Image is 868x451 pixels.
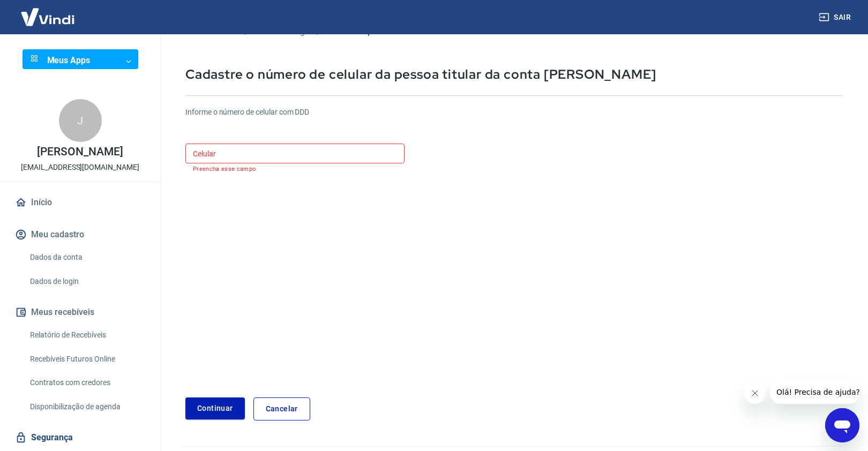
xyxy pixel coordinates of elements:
[770,380,859,404] iframe: Mensagem da empresa
[37,146,123,157] p: [PERSON_NAME]
[185,66,842,82] p: Cadastre o número de celular da pessoa titular da conta [PERSON_NAME]
[59,99,102,142] div: J
[26,246,147,268] a: Dados da conta
[26,396,147,418] a: Disponibilização de agenda
[185,107,842,118] h6: Informe o número de celular com DDD
[13,426,147,449] a: Segurança
[13,191,147,214] a: Início
[21,162,139,173] p: [EMAIL_ADDRESS][DOMAIN_NAME]
[26,372,147,394] a: Contratos com credores
[825,408,859,442] iframe: Botão para abrir a janela de mensagens
[185,397,245,419] button: Continuar
[13,1,83,33] img: Vindi
[26,324,147,346] a: Relatório de Recebíveis
[253,397,310,420] a: Cancelar
[26,270,147,292] a: Dados de login
[193,166,397,172] p: Preencha esse campo
[13,300,147,324] button: Meus recebíveis
[6,7,90,16] span: Olá! Precisa de ajuda?
[744,382,766,404] iframe: Fechar mensagem
[817,7,855,27] button: Sair
[13,223,147,246] button: Meu cadastro
[26,348,147,370] a: Recebíveis Futuros Online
